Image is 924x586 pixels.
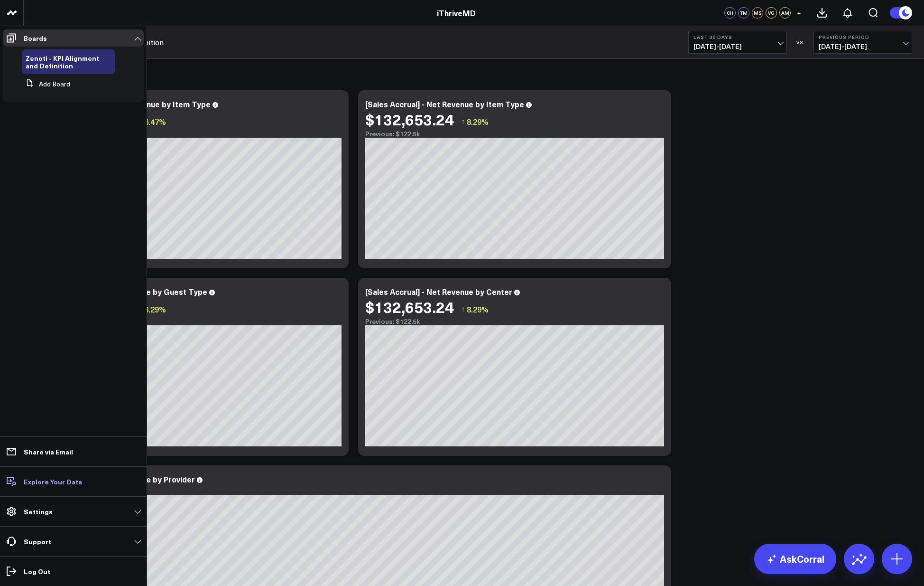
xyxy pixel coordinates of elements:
[819,34,907,40] b: Previous Period
[26,54,106,69] a: Zenoti - KPI Alignment and Definition
[24,567,50,575] p: Log Out
[24,34,47,42] p: Boards
[365,99,524,109] div: [Sales Accrual] - Net Revenue by Item Type
[144,304,166,314] span: 8.29%
[754,544,836,574] a: AskCorral
[144,116,166,127] span: 6.47%
[813,31,912,54] button: Previous Period[DATE]-[DATE]
[724,7,736,19] div: CH
[779,7,791,19] div: AM
[693,34,782,40] b: Last 30 Days
[365,111,454,128] div: $132,653.24
[752,7,763,19] div: MS
[24,478,82,485] p: Explore Your Data
[24,508,53,515] p: Settings
[688,31,787,54] button: Last 30 Days[DATE]-[DATE]
[43,318,342,325] div: Previous: $122.5k
[3,563,144,580] a: Log Out
[22,76,70,93] button: Add Board
[738,7,749,19] div: TM
[467,304,489,314] span: 8.29%
[365,130,664,138] div: Previous: $122.5k
[467,116,489,127] span: 8.29%
[819,43,907,50] span: [DATE] - [DATE]
[793,7,804,19] button: +
[766,7,777,19] div: VG
[461,303,465,315] span: ↑
[43,130,342,138] div: Previous: $244.82k
[437,8,476,18] a: iThriveMD
[792,39,809,45] div: VS
[693,43,782,50] span: [DATE] - [DATE]
[26,53,99,70] span: Zenoti - KPI Alignment and Definition
[365,298,454,315] div: $132,653.24
[365,318,664,325] div: Previous: $122.5k
[461,115,465,128] span: ↑
[24,538,51,545] p: Support
[24,448,73,455] p: Share via Email
[365,286,512,297] div: [Sales Accrual] - Net Revenue by Center
[797,9,801,16] span: +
